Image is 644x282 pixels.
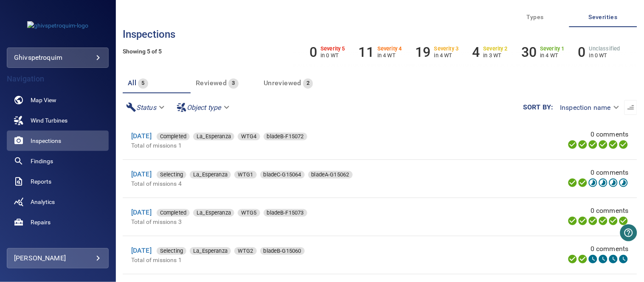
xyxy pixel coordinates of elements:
span: Analytics [31,198,55,206]
div: ghivspetroquim [7,47,109,68]
a: map noActive [7,90,109,110]
h4: Navigation [7,75,109,83]
div: bladeB-F15073 [264,209,307,217]
svg: Uploading 100% [568,254,578,264]
svg: Classification 100% [619,216,629,226]
h6: 30 [521,44,537,60]
span: 3 [228,78,238,88]
span: La_Esperanza [190,247,231,255]
svg: Data Formatted 100% [578,254,588,264]
span: All [128,79,136,87]
span: Completed [157,209,190,217]
svg: Classification 0% [619,254,629,264]
svg: ML Processing 100% [598,140,608,150]
a: [DATE] [131,208,152,216]
svg: Data Formatted 100% [578,140,588,150]
svg: ML Processing 44% [598,178,608,188]
img: ghivspetroquim-logo [27,21,88,30]
a: analytics noActive [7,192,109,212]
li: Severity 1 [521,44,565,60]
span: Completed [157,132,190,141]
svg: Selecting 0% [588,254,598,264]
h6: 11 [359,44,374,60]
li: Severity Unclassified [578,44,620,60]
span: bladeB-G15060 [260,247,305,255]
a: inspections active [7,131,109,151]
svg: Selecting 100% [588,216,598,226]
label: Sort by : [523,104,554,111]
h6: Unclassified [589,46,620,52]
p: in 0 WT [589,52,620,59]
div: ghivspetroquim [14,51,101,64]
span: Unreviewed [264,79,301,87]
span: bladeA-G15062 [308,170,353,179]
svg: Data Formatted 100% [578,216,588,226]
span: Types [506,12,564,22]
div: Selecting [157,171,186,179]
div: bladeA-G15062 [308,171,353,179]
svg: Matching 100% [608,140,619,150]
span: 5 [138,78,148,88]
svg: Selecting 100% [588,140,598,150]
span: 0 comments [591,244,629,254]
span: La_Esperanza [193,132,234,141]
svg: Uploading 100% [568,216,578,226]
div: WTG2 [234,247,257,255]
svg: ML Processing 100% [598,216,608,226]
h5: Showing 5 of 5 [123,48,637,55]
h6: Severity 1 [540,46,565,52]
span: 2 [303,78,313,88]
span: La_Esperanza [190,170,231,179]
svg: Uploading 100% [568,178,578,188]
div: bladeB-G15060 [260,247,305,255]
span: Selecting [157,247,186,255]
span: Selecting [157,170,186,179]
svg: Classification 100% [619,140,629,150]
h6: Severity 4 [377,46,402,52]
div: Inspection name [554,100,624,115]
svg: Selecting 44% [588,178,598,188]
li: Severity 3 [416,44,459,60]
div: Completed [157,133,190,140]
span: bladeB-F15072 [264,132,307,141]
span: bladeC-G15064 [260,170,305,179]
span: 0 comments [591,129,629,140]
a: reports noActive [7,171,109,192]
span: Reports [31,177,51,186]
span: WTG1 [234,170,257,179]
a: [DATE] [131,132,152,140]
p: Total of missions 3 [131,218,438,226]
a: repairs noActive [7,212,109,232]
p: Total of missions 1 [131,256,437,264]
div: bladeC-G15064 [260,171,305,179]
p: in 0 WT [321,52,345,59]
span: WTG2 [234,247,257,255]
h6: 0 [578,44,586,60]
span: Inspections [31,137,61,145]
p: in 4 WT [434,52,459,59]
h6: Severity 5 [321,46,345,52]
button: Sort list from oldest to newest [624,100,637,115]
div: Completed [157,209,190,217]
span: WTG5 [238,209,260,217]
a: [DATE] [131,170,152,178]
h6: 4 [472,44,480,60]
h6: 19 [416,44,431,60]
svg: ML Processing 0% [598,254,608,264]
em: Object type [187,103,221,112]
p: Total of missions 4 [131,179,461,188]
li: Severity 2 [472,44,508,60]
div: La_Esperanza [193,133,234,140]
span: Findings [31,157,53,165]
h6: 0 [309,44,317,60]
p: in 4 WT [540,52,565,59]
h3: Inspections [123,29,637,40]
span: Wind Turbines [31,116,67,125]
svg: Matching 100% [608,216,619,226]
div: La_Esperanza [190,171,231,179]
a: [DATE] [131,246,152,254]
svg: Classification 44% [619,178,629,188]
div: WTG4 [238,133,260,140]
p: Total of missions 1 [131,141,438,150]
a: findings noActive [7,151,109,171]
